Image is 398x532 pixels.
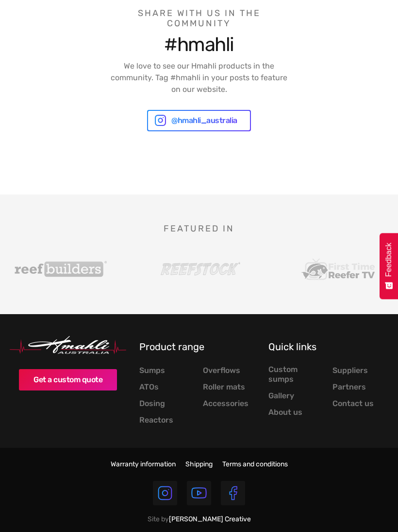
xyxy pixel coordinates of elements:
img: Reefstock [153,261,245,278]
div: Site by [148,515,251,524]
a: Warranty information [111,460,176,469]
h5: Featured in [10,224,388,234]
a: ATOs [139,382,159,392]
a: Terms and conditions [222,460,288,469]
a: About us [268,408,302,417]
a: [PERSON_NAME] Creative [169,515,251,523]
a: Contact us [332,399,374,408]
a: Shipping [185,460,213,469]
a: Get a custom quote [19,369,117,390]
a: Partners [332,382,366,392]
a: Overflows [203,366,240,375]
div: @hmahli_australia [171,115,237,126]
h5: Product range [139,341,259,353]
a: Gallery [268,391,294,401]
a: Dosing [139,399,165,408]
a: Custom sumps [268,365,324,384]
h4: Share with us in the community [108,8,290,29]
a: Suppliers [332,366,368,375]
h5: Quick links [268,341,388,353]
img: Hmahli Australia Logo [10,336,126,355]
span: Feedback [384,243,393,277]
h5: #hmahli [108,34,290,55]
img: First Time Reefer TV [291,258,383,280]
p: We love to see our Hmahli products in the community. Tag #hmahli in your posts to feature on our ... [108,60,290,95]
a: Sumps [139,366,165,375]
img: Reef Builders [15,261,107,278]
button: Feedback - Show survey [380,233,398,299]
a: Reactors [139,415,173,425]
a: Roller mats [203,382,245,392]
a: Accessories [203,399,249,408]
a: @hmahli_australia [147,110,251,131]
